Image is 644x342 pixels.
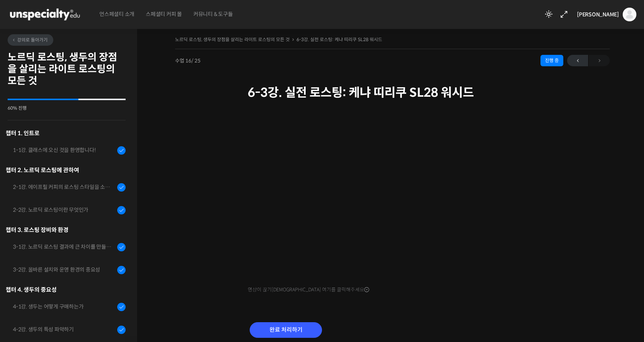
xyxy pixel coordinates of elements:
[567,55,588,66] a: ←이전
[13,146,115,154] div: 1-1강. 클래스에 오신 것을 환영합니다!
[13,325,115,334] div: 4-2강. 생두의 특성 파악하기
[175,58,201,63] span: 수업 16
[577,11,619,18] span: [PERSON_NAME]
[8,34,53,46] a: 강의로 돌아가기
[567,56,588,66] span: ←
[13,183,115,191] div: 2-1강. 에이프릴 커피의 로스팅 스타일을 소개합니다
[191,58,201,64] span: / 25
[6,284,126,295] div: 챕터 4. 생두의 중요성
[6,165,126,175] div: 챕터 2. 노르딕 로스팅에 관하여
[248,287,369,293] span: 영상이 끊기[DEMOGRAPHIC_DATA] 여기를 클릭해주세요
[8,51,126,87] h2: 노르딕 로스팅, 생두의 장점을 살리는 라이트 로스팅의 모든 것
[540,55,563,66] div: 진행 중
[296,37,382,42] a: 6-3강. 실전 로스팅: 케냐 띠리쿠 SL28 워시드
[11,37,48,43] span: 강의로 돌아가기
[6,128,126,138] h3: 챕터 1. 인트로
[13,265,115,274] div: 3-2강. 올바른 설치와 운영 환경의 중요성
[248,85,537,100] h1: 6-3강. 실전 로스팅: 케냐 띠리쿠 SL28 워시드
[13,243,115,251] div: 3-1강. 노르딕 로스팅 결과에 큰 차이를 만들어내는 로스팅 머신의 종류와 환경
[6,225,126,235] div: 챕터 3. 로스팅 장비와 환경
[13,206,115,214] div: 2-2강. 노르딕 로스팅이란 무엇인가
[175,37,290,42] a: 노르딕 로스팅, 생두의 장점을 살리는 라이트 로스팅의 모든 것
[250,322,322,338] input: 완료 처리하기
[13,302,115,311] div: 4-1강. 생두는 어떻게 구매하는가
[8,106,126,110] div: 60% 진행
